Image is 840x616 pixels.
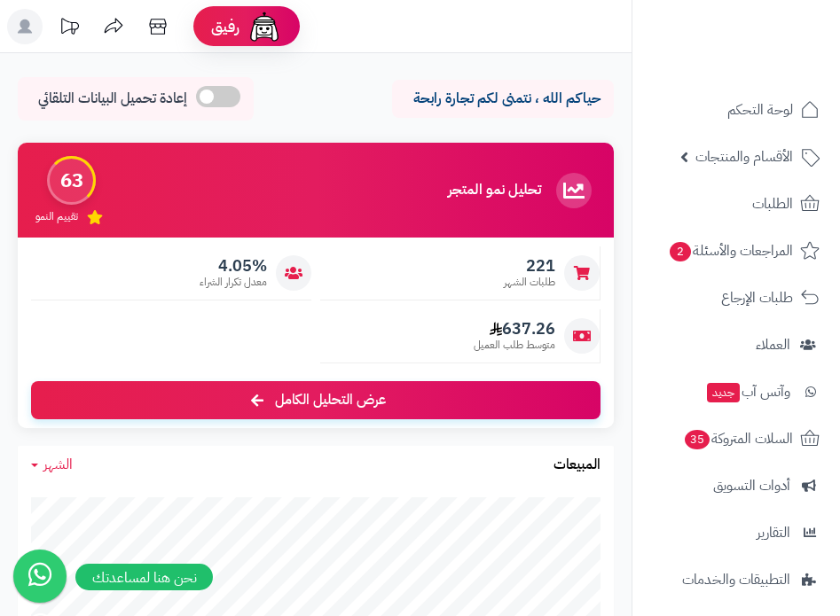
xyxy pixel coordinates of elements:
[553,457,601,473] h3: المبيعات
[643,464,829,507] a: أدوات التسويق
[643,324,829,366] a: العملاء
[200,256,267,276] span: 4.05%
[707,383,740,402] span: جديد
[474,319,555,339] span: 637.26
[683,426,793,451] span: السلات المتروكة
[756,332,790,357] span: العملاء
[643,558,829,601] a: التطبيقات والخدمات
[31,381,601,419] a: عرض التحليل الكامل
[31,455,73,475] a: الشهر
[643,511,829,554] a: التقارير
[719,45,823,82] img: logo-2.png
[643,183,829,225] a: الطلبات
[685,430,710,449] span: 35
[405,89,601,109] p: حياكم الله ، نتمنى لكم تجارة رابحة
[727,97,793,122] span: لوحة التحكم
[643,417,829,460] a: السلات المتروكة35
[643,277,829,319] a: طلبات الإرجاع
[448,183,541,199] h3: تحليل نمو المتجر
[47,9,91,49] a: تحديثات المنصة
[504,275,555,290] span: طلبات الشهر
[705,379,790,404] span: وآتس آب
[200,275,267,290] span: معدل تكرار الشراء
[643,370,829,413] a: وآتس آبجديد
[38,89,187,109] span: إعادة تحميل البيانات التلقائي
[211,16,239,37] span: رفيق
[695,144,793,169] span: الأقسام والمنتجات
[35,209,78,224] span: تقييم النمو
[643,89,829,131] a: لوحة التحكم
[43,454,73,475] span: الشهر
[670,242,691,261] span: 2
[504,256,555,276] span: 221
[757,520,790,545] span: التقارير
[713,473,790,498] span: أدوات التسويق
[643,230,829,272] a: المراجعات والأسئلة2
[682,567,790,592] span: التطبيقات والخدمات
[752,191,793,216] span: الطلبات
[247,9,282,44] img: ai-face.png
[275,390,386,410] span: عرض التحليل الكامل
[721,285,793,310] span: طلبات الإرجاع
[668,238,793,263] span: المراجعات والأسئلة
[474,338,555,353] span: متوسط طلب العميل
